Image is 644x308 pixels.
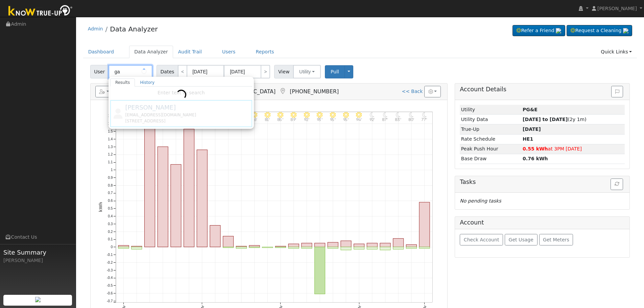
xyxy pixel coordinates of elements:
[108,238,113,241] text: 0.1
[402,89,423,94] a: << Back
[261,65,270,78] a: >
[197,150,207,247] rect: onclick=""
[108,207,113,210] text: 0.5
[419,247,430,249] rect: onclick=""
[380,118,390,121] p: 87°
[314,118,325,121] p: 93°
[331,69,339,74] span: Pull
[249,247,260,248] rect: onclick=""
[249,118,260,121] p: 76°
[522,144,625,154] td: at 3PM [DATE]
[611,179,623,190] button: Refresh
[107,284,113,288] text: -0.5
[108,214,113,218] text: 0.4
[236,247,246,249] rect: onclick=""
[409,112,414,118] i: 10PM - Clear
[596,46,637,58] a: Quick Links
[567,25,632,37] a: Request a Cleaning
[523,126,541,132] strong: [DATE]
[460,198,501,204] i: No pending tasks
[249,245,260,247] rect: onclick=""
[35,297,41,302] img: retrieve
[88,26,103,31] a: Admin
[341,247,351,250] rect: onclick=""
[3,257,72,264] div: [PERSON_NAME]
[288,247,299,249] rect: onclick=""
[111,168,113,172] text: 1
[367,247,377,250] rect: onclick=""
[217,46,241,58] a: Users
[505,234,538,245] button: Get Usage
[623,28,628,33] img: retrieve
[109,65,152,78] input: Select a User
[460,144,521,154] td: Peak Push Hour
[274,65,293,78] span: View
[328,118,338,121] p: 95°
[539,234,573,245] button: Get Meters
[129,46,173,58] a: Data Analyzer
[262,247,273,248] rect: onclick=""
[223,236,234,247] rect: onclick=""
[288,244,299,247] rect: onclick=""
[275,246,286,247] rect: onclick=""
[314,243,325,247] rect: onclick=""
[108,184,113,187] text: 0.8
[108,230,113,234] text: 0.2
[251,46,279,58] a: Reports
[5,4,76,19] img: Know True-Up
[108,122,113,125] text: 1.6
[460,154,521,164] td: Base Draw
[354,244,364,247] rect: onclick=""
[380,243,390,247] rect: onclick=""
[302,243,312,247] rect: onclick=""
[178,65,187,78] a: <
[210,226,220,247] rect: onclick=""
[291,112,296,118] i: 1PM - Clear
[367,243,377,247] rect: onclick=""
[108,145,113,149] text: 1.3
[144,128,155,247] rect: onclick=""
[330,112,336,118] i: 4PM - Clear
[107,268,113,272] text: -0.3
[460,86,625,93] h5: Account Details
[83,46,119,58] a: Dashboard
[107,299,113,303] text: -0.7
[262,118,273,121] p: 81°
[184,129,194,247] rect: onclick=""
[279,88,286,95] a: Map
[108,222,113,226] text: 0.3
[325,65,345,78] button: Pull
[171,165,181,247] rect: onclick=""
[317,112,323,118] i: 3PM - Clear
[419,202,430,247] rect: onclick=""
[354,118,364,121] p: 94°
[464,237,499,242] span: Check Account
[406,245,416,247] rect: onclick=""
[3,248,72,257] span: Site Summary
[275,247,286,248] rect: onclick=""
[157,65,178,78] span: Dates
[380,247,390,250] rect: onclick=""
[393,118,404,121] p: 83°
[460,234,503,245] button: Check Account
[367,118,377,121] p: 92°
[460,179,625,186] h5: Tasks
[158,147,168,247] rect: onclick=""
[173,46,207,58] a: Audit Trail
[275,118,286,121] p: 85°
[523,156,548,161] strong: 0.76 kWh
[107,253,113,257] text: -0.1
[523,117,568,122] strong: [DATE] to [DATE]
[108,161,113,164] text: 1.1
[523,107,538,112] strong: ID: 17251567, authorized: 09/04/25
[118,247,129,249] rect: onclick=""
[107,291,113,295] text: -0.6
[393,247,404,250] rect: onclick=""
[341,241,351,247] rect: onclick=""
[328,242,338,247] rect: onclick=""
[264,112,270,118] i: 11AM - Clear
[406,247,416,249] rect: onclick=""
[252,112,257,118] i: 10AM - Clear
[383,112,388,118] i: 8PM - Clear
[108,129,113,133] text: 1.5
